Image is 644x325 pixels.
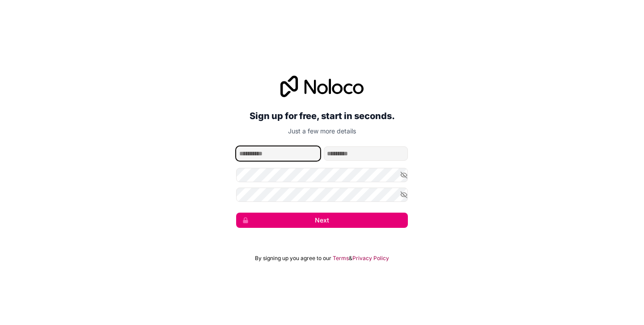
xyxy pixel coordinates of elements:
a: Privacy Policy [352,255,389,262]
span: & [349,255,352,262]
span: By signing up you agree to our [255,255,331,262]
input: Confirm password [236,188,408,202]
input: family-name [324,146,408,161]
h2: Sign up for free, start in seconds. [236,108,408,124]
input: Password [236,168,408,182]
input: given-name [236,146,320,161]
a: Terms [333,255,349,262]
button: Next [236,213,408,228]
p: Just a few more details [236,127,408,136]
